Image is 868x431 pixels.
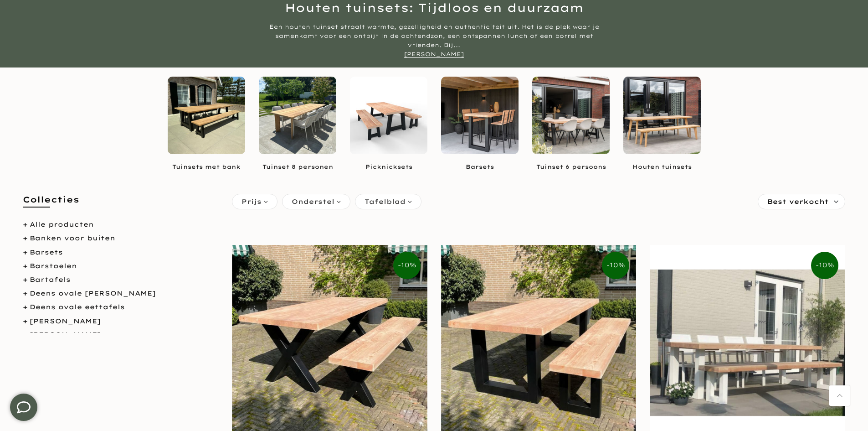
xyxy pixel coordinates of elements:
iframe: toggle-frame [1,384,46,430]
a: Bartafels [30,275,71,284]
a: Alle producten [30,220,94,228]
a: Barsets [441,163,519,171]
a: Banken voor buiten [30,234,115,242]
span: Best verkocht [767,194,829,209]
label: Sorteren:Best verkocht [758,194,845,209]
a: Tuinset 8 personen [259,163,336,171]
span: Prijs [241,197,262,207]
div: Een houten tuinset straalt warmte, gezelligheid en authenticiteit uit. Het is de plek waar je sam... [263,22,605,59]
span: Tafelblad [365,197,406,207]
h1: Houten tuinsets: Tijdloos en duurzaam [168,2,701,13]
a: Tuinsets met bank [168,163,245,171]
a: Picknicksets [350,163,427,171]
span: -10% [811,252,838,279]
h5: Collecties [23,194,218,214]
a: [PERSON_NAME] [30,317,101,325]
a: Terug naar boven [829,385,850,406]
span: Onderstel [292,197,334,207]
span: -10% [602,252,629,279]
a: [PERSON_NAME] [404,51,464,58]
a: Deens ovale eettafels [30,303,125,311]
a: Deens ovale [PERSON_NAME] [30,289,156,297]
a: Houten tuinsets [623,163,701,171]
a: Barsets [30,248,63,256]
span: -10% [393,252,421,279]
a: Barstoelen [30,262,77,270]
a: [PERSON_NAME] [30,331,101,339]
a: Tuinset 6 persoons [532,163,610,171]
